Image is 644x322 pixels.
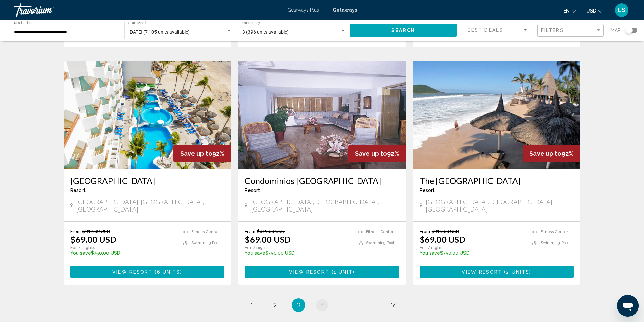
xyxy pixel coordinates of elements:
[251,198,399,213] span: [GEOGRAPHIC_DATA], [GEOGRAPHIC_DATA], [GEOGRAPHIC_DATA]
[563,6,576,16] button: Change language
[613,3,630,17] button: User Menu
[541,230,568,234] span: Fitness Center
[173,145,231,162] div: 92%
[617,295,639,317] iframe: Button to launch messaging window
[462,269,502,275] span: View Resort
[330,269,355,275] span: ( )
[191,230,219,234] span: Fitness Center
[70,176,225,186] a: [GEOGRAPHIC_DATA]
[249,301,253,309] span: 1
[348,145,406,162] div: 92%
[14,3,281,17] a: Travorium
[391,28,415,33] span: Search
[413,61,581,169] img: 1841O01X.jpg
[70,250,91,256] span: You save
[355,150,387,157] span: Save up to
[287,7,319,13] a: Getaways Plus
[70,244,177,250] p: For 7 nights
[468,27,528,33] mat-select: Sort by
[333,7,357,13] a: Getaways
[70,266,225,278] button: View Resort(6 units)
[426,198,574,213] span: [GEOGRAPHIC_DATA], [GEOGRAPHIC_DATA], [GEOGRAPHIC_DATA]
[245,250,265,256] span: You save
[245,244,351,250] p: For 7 nights
[432,228,459,234] span: $819.00 USD
[529,150,562,157] span: Save up to
[350,24,457,36] button: Search
[70,234,116,244] p: $69.00 USD
[420,266,574,278] button: View Resort(2 units)
[541,28,564,33] span: Filters
[502,269,531,275] span: ( )
[245,234,291,244] p: $69.00 USD
[245,266,399,278] button: View Resort(1 unit)
[289,269,329,275] span: View Resort
[420,228,430,234] span: From
[541,241,569,245] span: Swimming Pool
[618,7,625,14] span: LS
[611,26,621,35] span: Map
[70,188,86,193] span: Resort
[245,188,260,193] span: Resort
[586,6,603,16] button: Change currency
[523,145,580,162] div: 92%
[238,61,406,169] img: 2781I01L.jpg
[273,301,277,309] span: 2
[537,24,604,38] button: Filter
[180,150,212,157] span: Save up to
[366,230,393,234] span: Fitness Center
[390,301,397,309] span: 16
[245,250,351,256] p: $750.00 USD
[157,269,181,275] span: 6 units
[128,29,190,35] span: [DATE] (7,105 units available)
[367,301,372,309] span: ...
[64,298,581,312] ul: Pagination
[468,27,503,33] span: Best Deals
[245,176,399,186] a: Condominios [GEOGRAPHIC_DATA]
[586,8,596,14] span: USD
[82,228,110,234] span: $819.00 USD
[420,176,574,186] a: The [GEOGRAPHIC_DATA]
[420,188,435,193] span: Resort
[563,8,570,14] span: en
[242,29,289,35] span: 3 (396 units available)
[112,269,152,275] span: View Resort
[420,250,526,256] p: $750.00 USD
[420,244,526,250] p: For 7 nights
[334,269,353,275] span: 1 unit
[245,228,255,234] span: From
[420,234,466,244] p: $69.00 USD
[70,228,81,234] span: From
[366,241,394,245] span: Swimming Pool
[257,228,285,234] span: $819.00 USD
[420,250,440,256] span: You save
[297,301,300,309] span: 3
[506,269,529,275] span: 2 units
[320,301,324,309] span: 4
[64,61,232,169] img: 1446E01X.jpg
[76,198,224,213] span: [GEOGRAPHIC_DATA], [GEOGRAPHIC_DATA], [GEOGRAPHIC_DATA]
[191,241,219,245] span: Swimming Pool
[70,250,177,256] p: $750.00 USD
[344,301,348,309] span: 5
[152,269,182,275] span: ( )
